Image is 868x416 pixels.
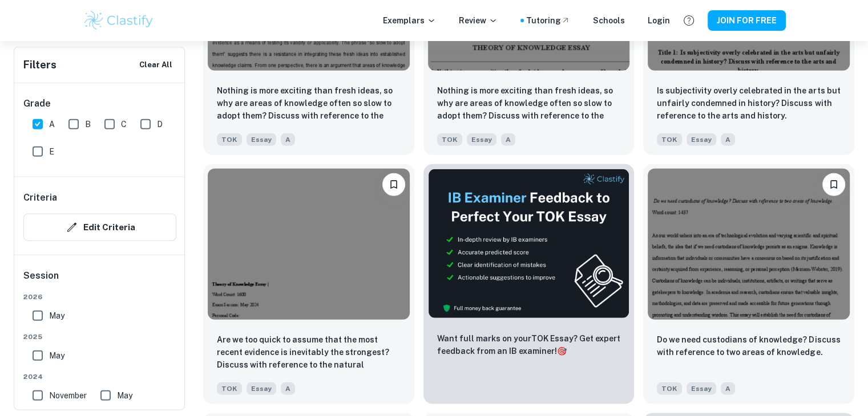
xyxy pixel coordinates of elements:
h6: Grade [23,97,176,111]
h6: Session [23,269,176,292]
span: A [281,133,295,146]
span: A [721,382,735,395]
button: Please log in to bookmark exemplars [822,173,845,196]
span: A [281,382,295,395]
span: 2026 [23,292,176,302]
button: Help and Feedback [679,11,699,30]
a: Tutoring [526,14,570,27]
span: E [49,145,54,158]
img: Clastify logo [83,9,155,32]
button: Edit Criteria [23,214,176,241]
img: Thumbnail [428,169,630,319]
span: May [49,349,64,362]
span: November [49,389,87,402]
p: Exemplars [383,14,436,27]
span: Essay [687,133,716,146]
span: Essay [467,133,496,146]
p: Do we need custodians of knowledge? Discuss with reference to two areas of knowledge. [657,333,841,358]
span: TOK [217,382,242,395]
h6: Criteria [23,191,57,205]
span: A [721,133,735,146]
span: A [49,118,55,130]
p: Want full marks on your TOK Essay ? Get expert feedback from an IB examiner! [437,332,621,357]
span: 🎯 [557,346,567,356]
h6: Filters [23,57,56,73]
span: B [85,118,91,130]
button: JOIN FOR FREE [708,10,786,31]
span: May [49,309,64,322]
a: Login [648,14,670,27]
img: TOK Essay example thumbnail: Are we too quick to assume that the most [208,169,410,320]
img: TOK Essay example thumbnail: Do we need custodians of knowledge? Dis [648,169,850,320]
p: Review [459,14,498,27]
span: C [121,118,127,130]
span: Essay [247,133,276,146]
span: 2024 [23,372,176,382]
span: A [501,133,515,146]
p: Is subjectivity overly celebrated in the arts but unfairly condemned in history? Discuss with ref... [657,84,841,122]
span: TOK [217,133,242,146]
a: Schools [593,14,625,27]
span: May [117,389,132,402]
span: 2025 [23,332,176,342]
span: Essay [687,382,716,395]
span: D [157,118,163,130]
a: Please log in to bookmark exemplars Do we need custodians of knowledge? Discuss with reference to... [643,164,854,404]
span: TOK [437,133,462,146]
span: TOK [657,133,682,146]
p: Are we too quick to assume that the most recent evidence is inevitably the strongest? Discuss wit... [217,333,401,372]
span: Essay [247,382,276,395]
button: Please log in to bookmark exemplars [382,173,405,196]
a: Please log in to bookmark exemplarsAre we too quick to assume that the most recent evidence is in... [203,164,414,404]
button: Clear All [136,56,175,74]
span: TOK [657,382,682,395]
p: Nothing is more exciting than fresh ideas, so why are areas of knowledge often so slow to adopt t... [217,84,401,123]
a: ThumbnailWant full marks on yourTOK Essay? Get expert feedback from an IB examiner! [423,164,635,404]
p: Nothing is more exciting than fresh ideas, so why are areas of knowledge often so slow to adopt t... [437,84,621,123]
